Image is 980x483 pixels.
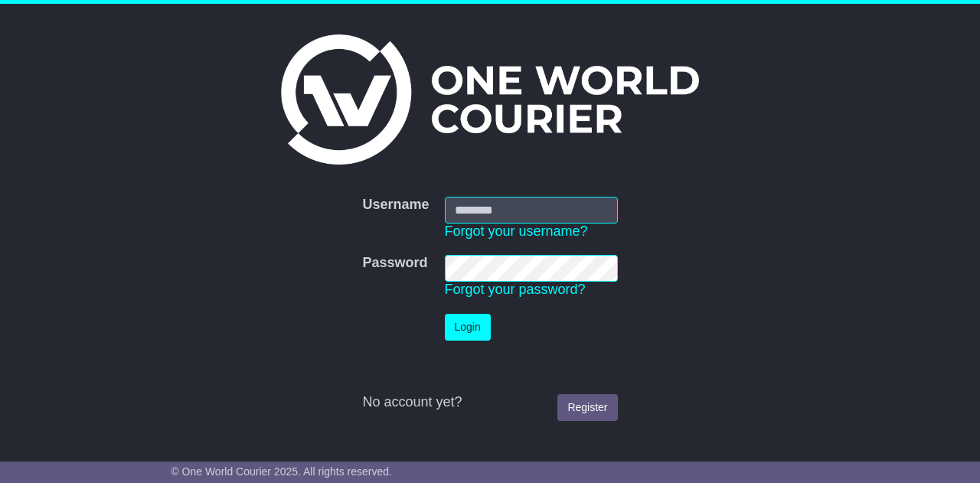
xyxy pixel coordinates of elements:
[362,394,617,411] div: No account yet?
[362,197,429,214] label: Username
[557,394,617,421] a: Register
[445,224,588,239] a: Forgot your username?
[362,255,427,272] label: Password
[445,282,586,297] a: Forgot your password?
[281,34,699,165] img: One World
[445,314,491,341] button: Login
[171,465,392,478] span: © One World Courier 2025. All rights reserved.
